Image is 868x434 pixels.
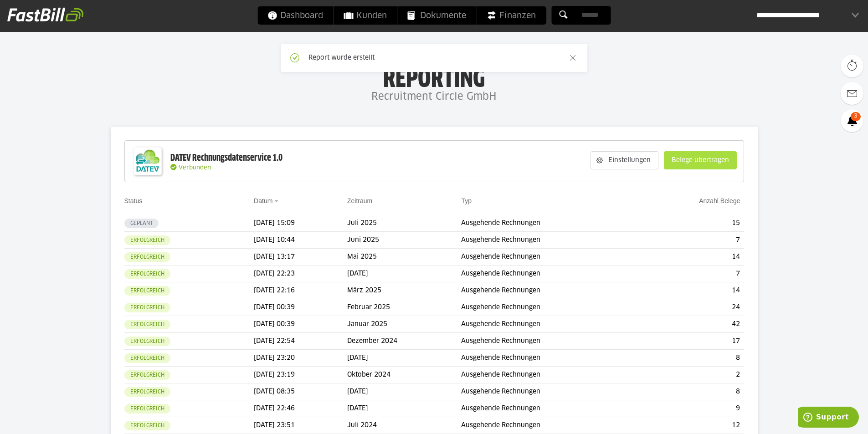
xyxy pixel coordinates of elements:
td: 17 [642,333,744,350]
td: Ausgehende Rechnungen [461,215,642,232]
span: Dashboard [267,6,323,25]
td: 8 [642,350,744,367]
span: Kunden [344,6,387,25]
td: [DATE] [347,383,461,400]
span: Dokumente [407,6,466,25]
td: Februar 2025 [347,299,461,316]
td: 12 [642,417,744,434]
td: 24 [642,299,744,316]
td: Ausgehende Rechnungen [461,232,642,249]
div: DATEV Rechnungsdatenservice 1.0 [170,152,282,164]
td: Juni 2025 [347,232,461,249]
a: Zeitraum [347,197,372,204]
a: Finanzen [477,6,546,25]
sl-badge: Erfolgreich [124,320,170,329]
a: Kunden [334,6,397,25]
td: 9 [642,400,744,417]
span: Finanzen [487,6,536,25]
a: Dashboard [257,6,333,25]
td: Januar 2025 [347,316,461,333]
sl-badge: Erfolgreich [124,337,170,346]
td: Ausgehende Rechnungen [461,316,642,333]
td: [DATE] [347,400,461,417]
td: [DATE] 00:39 [254,299,347,316]
sl-badge: Erfolgreich [124,353,170,363]
td: 14 [642,282,744,299]
td: 7 [642,232,744,249]
td: Ausgehende Rechnungen [461,367,642,383]
a: Anzahl Belege [699,197,740,204]
sl-badge: Erfolgreich [124,252,170,262]
td: [DATE] 23:20 [254,350,347,367]
a: Datum [254,197,272,204]
span: 3 [851,112,861,121]
td: 2 [642,367,744,383]
img: sort_desc.gif [274,200,280,202]
td: Ausgehende Rechnungen [461,350,642,367]
td: 14 [642,249,744,266]
sl-badge: Erfolgreich [124,387,170,397]
td: [DATE] 22:54 [254,333,347,350]
sl-badge: Erfolgreich [124,421,170,430]
td: 8 [642,383,744,400]
a: 3 [841,109,863,132]
span: Verbunden [179,165,211,171]
td: Ausgehende Rechnungen [461,417,642,434]
td: Dezember 2024 [347,333,461,350]
td: 42 [642,316,744,333]
sl-badge: Erfolgreich [124,303,170,312]
iframe: Öffnet ein Widget, in dem Sie weitere Informationen finden [798,407,859,429]
td: [DATE] 22:23 [254,266,347,282]
td: März 2025 [347,282,461,299]
a: Typ [461,197,472,204]
img: DATEV-Datenservice Logo [129,143,166,179]
td: [DATE] 15:09 [254,215,347,232]
td: 7 [642,266,744,282]
sl-badge: Erfolgreich [124,269,170,279]
td: Oktober 2024 [347,367,461,383]
td: [DATE] 22:16 [254,282,347,299]
td: [DATE] [347,266,461,282]
td: 15 [642,215,744,232]
sl-badge: Erfolgreich [124,286,170,296]
td: [DATE] 00:39 [254,316,347,333]
td: Ausgehende Rechnungen [461,282,642,299]
td: [DATE] 22:46 [254,400,347,417]
a: Dokumente [397,6,476,25]
td: Ausgehende Rechnungen [461,333,642,350]
sl-badge: Erfolgreich [124,404,170,414]
td: Juli 2024 [347,417,461,434]
sl-badge: Geplant [124,219,159,228]
td: [DATE] [347,350,461,367]
td: [DATE] 23:19 [254,367,347,383]
td: Ausgehende Rechnungen [461,299,642,316]
td: Ausgehende Rechnungen [461,400,642,417]
td: [DATE] 23:51 [254,417,347,434]
td: Ausgehende Rechnungen [461,249,642,266]
td: [DATE] 08:35 [254,383,347,400]
sl-badge: Erfolgreich [124,235,170,245]
sl-button: Einstellungen [591,151,658,169]
td: Juli 2025 [347,215,461,232]
td: Mai 2025 [347,249,461,266]
td: Ausgehende Rechnungen [461,266,642,282]
sl-button: Belege übertragen [664,151,737,169]
td: [DATE] 13:17 [254,249,347,266]
a: Status [124,197,143,204]
img: fastbill_logo_white.png [7,7,83,22]
td: [DATE] 10:44 [254,232,347,249]
td: Ausgehende Rechnungen [461,383,642,400]
sl-badge: Erfolgreich [124,370,170,380]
